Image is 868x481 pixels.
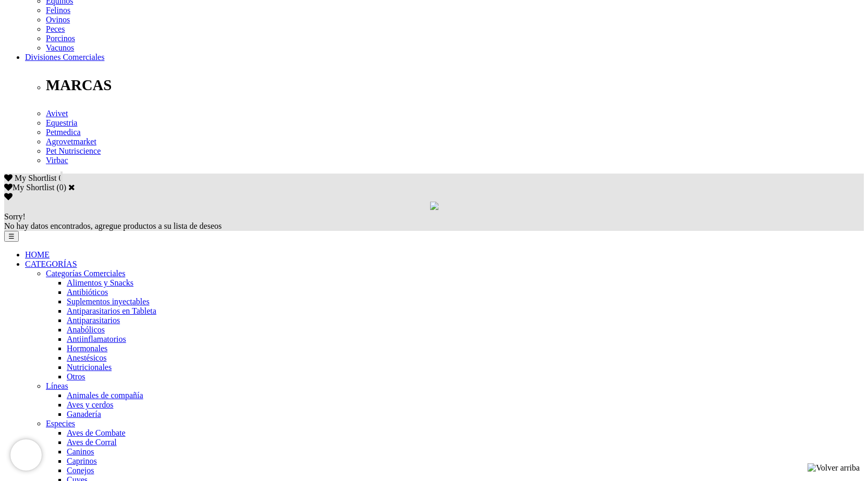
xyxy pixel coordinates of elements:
label: My Shortlist [4,183,54,192]
img: Volver arriba [808,463,860,473]
a: Felinos [46,6,70,15]
span: My Shortlist [15,174,56,182]
a: Líneas [46,381,68,390]
span: 0 [58,174,63,182]
a: Ovinos [46,15,70,24]
a: Petmedica [46,128,81,137]
a: Alimentos y Snacks [67,278,133,287]
a: Avivet [46,109,68,118]
a: Hormonales [67,344,107,353]
span: Sorry! [4,212,26,221]
a: Aves de Combate [67,428,126,437]
a: Nutricionales [67,363,112,372]
a: Especies [46,419,75,428]
a: Vacunos [46,43,74,52]
a: Agrovetmarket [46,137,96,146]
div: No hay datos encontrados, agregue productos a su lista de deseos [4,212,864,231]
a: Antibióticos [67,288,108,297]
a: Porcinos [46,34,75,43]
a: Antiparasitarios en Tableta [67,306,156,315]
a: Anestésicos [67,353,106,362]
label: 0 [59,183,64,192]
img: loading.gif [430,202,438,210]
a: Suplementos inyectables [67,297,150,306]
a: Pet Nutriscience [46,146,101,155]
a: Anabólicos [67,325,105,334]
a: Cerrar [68,183,75,191]
a: CATEGORÍAS [25,260,77,268]
a: Virbac [46,156,68,165]
a: Antiinflamatorios [67,335,126,343]
a: Antiparasitarios [67,316,120,325]
a: Divisiones Comerciales [25,53,104,61]
a: HOME [25,250,50,259]
a: Animales de compañía [67,391,143,400]
a: Aves de Corral [67,438,117,447]
a: Aves y cerdos [67,400,113,409]
a: Otros [67,372,85,381]
button: ☰ [4,231,19,242]
a: Ganadería [67,410,101,418]
p: MARCAS [46,77,864,94]
a: Peces [46,24,65,33]
a: Categorías Comerciales [46,269,125,278]
iframe: Brevo live chat [10,439,42,471]
a: Caninos [67,447,94,456]
a: Caprinos [67,457,97,465]
a: Conejos [67,466,94,475]
span: ( ) [56,183,66,192]
a: Equestria [46,118,77,127]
